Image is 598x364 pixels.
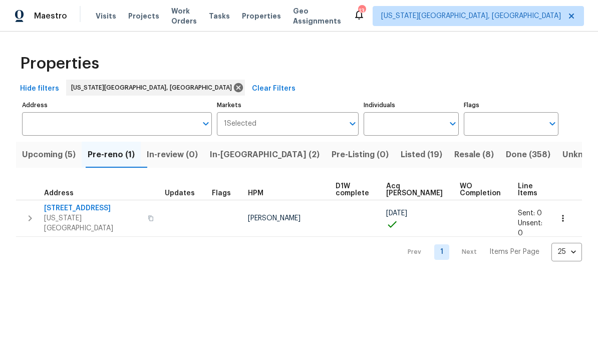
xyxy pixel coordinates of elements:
[332,148,389,162] span: Pre-Listing (0)
[34,11,67,21] span: Maestro
[464,102,558,108] label: Flags
[147,148,198,162] span: In-review (0)
[551,239,582,265] div: 25
[386,183,443,197] span: Acq [PERSON_NAME]
[446,117,460,131] button: Open
[506,148,550,162] span: Done (358)
[165,190,195,197] span: Updates
[518,183,537,197] span: Line Items
[364,102,458,108] label: Individuals
[44,190,74,197] span: Address
[128,11,159,21] span: Projects
[518,210,542,217] span: Sent: 0
[381,11,561,21] span: [US_STATE][GEOGRAPHIC_DATA], [GEOGRAPHIC_DATA]
[20,83,59,95] span: Hide filters
[460,183,501,197] span: WO Completion
[210,148,320,162] span: In-[GEOGRAPHIC_DATA] (2)
[346,117,360,131] button: Open
[199,117,213,131] button: Open
[96,11,116,21] span: Visits
[20,59,99,69] span: Properties
[336,183,369,197] span: D1W complete
[217,102,359,108] label: Markets
[398,243,582,261] nav: Pagination Navigation
[434,244,449,260] a: Goto page 1
[44,213,142,233] span: [US_STATE][GEOGRAPHIC_DATA]
[248,215,301,222] span: [PERSON_NAME]
[401,148,442,162] span: Listed (19)
[22,148,76,162] span: Upcoming (5)
[22,102,212,108] label: Address
[545,117,559,131] button: Open
[489,247,539,257] p: Items Per Page
[293,6,341,26] span: Geo Assignments
[16,80,63,98] button: Hide filters
[171,6,197,26] span: Work Orders
[71,83,236,93] span: [US_STATE][GEOGRAPHIC_DATA], [GEOGRAPHIC_DATA]
[248,190,263,197] span: HPM
[88,148,135,162] span: Pre-reno (1)
[518,220,542,237] span: Unsent: 0
[242,11,281,21] span: Properties
[209,13,230,20] span: Tasks
[44,203,142,213] span: [STREET_ADDRESS]
[358,6,365,16] div: 13
[248,80,300,98] button: Clear Filters
[454,148,494,162] span: Resale (8)
[224,120,256,128] span: 1 Selected
[252,83,295,95] span: Clear Filters
[66,80,245,96] div: [US_STATE][GEOGRAPHIC_DATA], [GEOGRAPHIC_DATA]
[212,190,231,197] span: Flags
[386,210,407,217] span: [DATE]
